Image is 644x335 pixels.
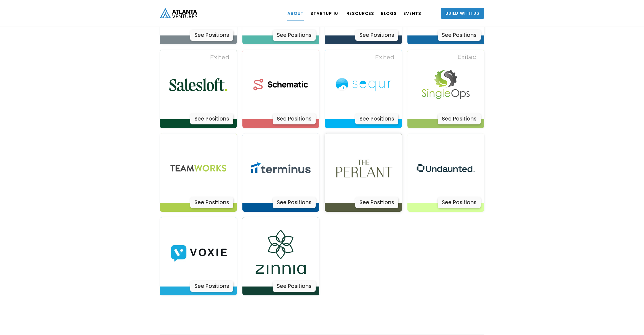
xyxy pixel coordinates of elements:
[355,30,398,41] div: See Positions
[441,8,484,19] a: Build With Us
[160,134,237,212] a: Actively LearnSee Positions
[438,113,481,124] div: See Positions
[190,197,233,208] div: See Positions
[355,113,398,124] div: See Positions
[411,50,480,119] img: Actively Learn
[310,6,340,21] a: Startup 101
[164,134,233,203] img: Actively Learn
[246,50,315,119] img: Actively Learn
[246,217,315,287] img: Actively Learn
[438,197,481,208] div: See Positions
[404,6,421,21] a: EVENTS
[273,113,316,124] div: See Positions
[190,30,233,41] div: See Positions
[329,134,398,203] img: Actively Learn
[325,134,402,212] a: Actively LearnSee Positions
[190,113,233,124] div: See Positions
[329,50,398,119] img: Actively Learn
[273,30,316,41] div: See Positions
[242,50,320,128] a: Actively LearnSee Positions
[242,217,320,295] a: Actively LearnSee Positions
[438,30,481,41] div: See Positions
[160,217,237,295] a: Actively LearnSee Positions
[242,134,320,212] a: Actively LearnSee Positions
[346,6,374,21] a: RESOURCES
[407,134,485,212] a: Actively LearnSee Positions
[273,197,316,208] div: See Positions
[160,50,237,128] a: Actively LearnSee Positions
[164,50,233,119] img: Actively Learn
[411,134,480,203] img: Actively Learn
[287,6,304,21] a: ABOUT
[273,281,316,292] div: See Positions
[325,50,402,128] a: Actively LearnSee Positions
[164,217,233,287] img: Actively Learn
[355,197,398,208] div: See Positions
[190,281,233,292] div: See Positions
[407,50,485,128] a: Actively LearnSee Positions
[246,134,315,203] img: Actively Learn
[381,6,397,21] a: BLOGS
